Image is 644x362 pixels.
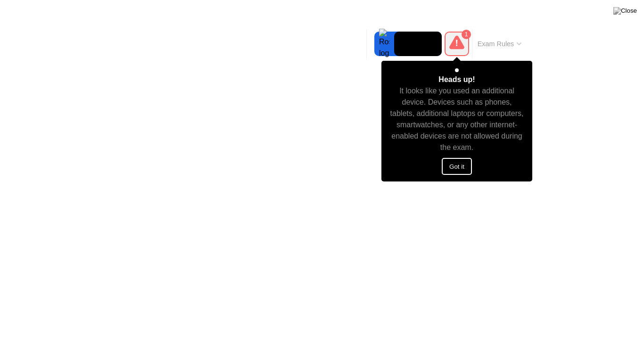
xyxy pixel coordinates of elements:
div: Heads up! [438,74,475,85]
img: Close [613,7,637,15]
div: 1 [462,30,471,39]
button: Exam Rules [475,40,525,48]
button: Got it [442,158,472,175]
div: It looks like you used an additional device. Devices such as phones, tablets, additional laptops ... [390,85,524,153]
